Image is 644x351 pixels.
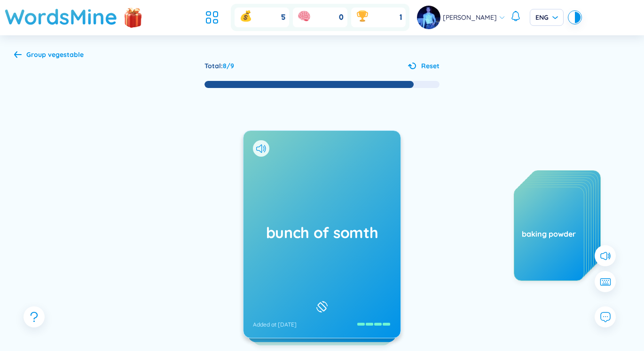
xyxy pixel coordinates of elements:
[124,3,142,31] img: flashSalesIcon.a7f4f837.png
[417,6,440,29] img: avatar
[281,12,285,23] span: 5
[253,321,297,328] div: Added at [DATE]
[28,311,40,323] span: question
[204,62,223,70] span: Total :
[421,61,440,71] span: Reset
[253,222,391,243] h1: bunch of somth
[535,13,558,22] span: ENG
[400,12,402,23] span: 1
[514,229,584,239] div: baking powder
[26,50,84,59] span: Group
[408,61,440,71] button: Reset
[417,6,443,29] a: avatar
[339,12,344,23] span: 0
[223,62,234,70] span: 8 / 9
[24,306,45,327] button: question
[48,50,84,59] b: vegestable
[14,51,84,60] a: Group vegestable
[443,12,497,23] span: [PERSON_NAME]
